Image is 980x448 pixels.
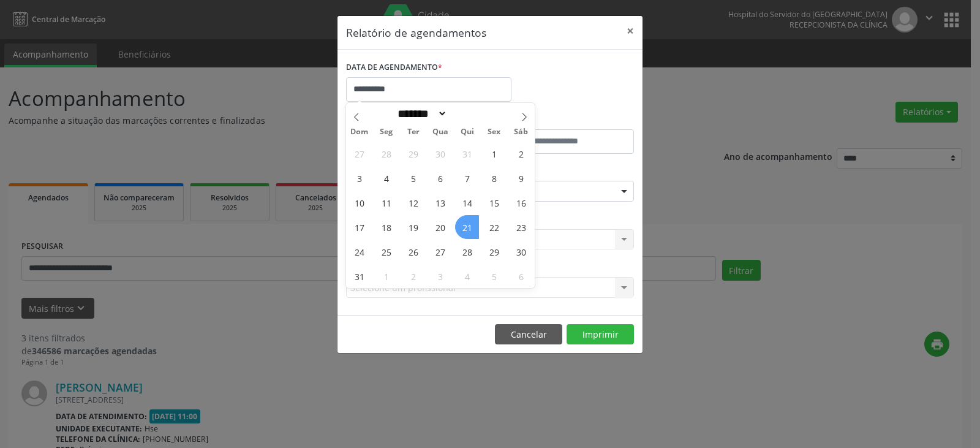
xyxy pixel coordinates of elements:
span: Dom [346,128,373,136]
span: Agosto 5, 2025 [401,166,425,190]
span: Sex [481,128,508,136]
label: DATA DE AGENDAMENTO [346,58,442,77]
span: Agosto 10, 2025 [347,191,371,215]
span: Agosto 26, 2025 [401,240,425,264]
span: Agosto 24, 2025 [347,240,371,264]
span: Sáb [508,128,535,136]
span: Agosto 9, 2025 [509,166,533,190]
span: Qua [427,128,454,136]
span: Julho 29, 2025 [401,142,425,165]
span: Ter [400,128,427,136]
span: Agosto 4, 2025 [374,166,398,190]
span: Julho 30, 2025 [428,142,452,165]
button: Imprimir [567,324,634,345]
span: Setembro 1, 2025 [374,264,398,288]
span: Agosto 27, 2025 [428,240,452,264]
span: Agosto 8, 2025 [482,166,506,190]
span: Agosto 7, 2025 [455,166,479,190]
span: Agosto 16, 2025 [509,191,533,215]
h5: Relatório de agendamentos [346,25,486,40]
span: Julho 27, 2025 [347,142,371,165]
span: Agosto 21, 2025 [455,215,479,239]
span: Agosto 31, 2025 [347,264,371,288]
button: Close [618,16,643,46]
span: Agosto 19, 2025 [401,215,425,239]
span: Agosto 25, 2025 [374,240,398,264]
span: Agosto 1, 2025 [482,142,506,165]
span: Agosto 23, 2025 [509,215,533,239]
span: Agosto 2, 2025 [509,142,533,165]
label: ATÉ [493,110,634,129]
span: Julho 31, 2025 [455,142,479,165]
span: Agosto 28, 2025 [455,240,479,264]
span: Agosto 13, 2025 [428,191,452,215]
span: Setembro 6, 2025 [509,264,533,288]
span: Agosto 11, 2025 [374,191,398,215]
span: Agosto 22, 2025 [482,215,506,239]
span: Agosto 14, 2025 [455,191,479,215]
span: Agosto 17, 2025 [347,215,371,239]
span: Setembro 2, 2025 [401,264,425,288]
span: Agosto 29, 2025 [482,240,506,264]
input: Year [447,107,488,120]
span: Qui [454,128,481,136]
span: Agosto 15, 2025 [482,191,506,215]
span: Agosto 12, 2025 [401,191,425,215]
span: Agosto 20, 2025 [428,215,452,239]
span: Agosto 18, 2025 [374,215,398,239]
span: Agosto 6, 2025 [428,166,452,190]
span: Setembro 3, 2025 [428,264,452,288]
span: Setembro 4, 2025 [455,264,479,288]
button: Cancelar [495,324,562,345]
span: Julho 28, 2025 [374,142,398,165]
span: Agosto 30, 2025 [509,240,533,264]
span: Setembro 5, 2025 [482,264,506,288]
span: Seg [373,128,400,136]
span: Agosto 3, 2025 [347,166,371,190]
select: Month [393,107,447,120]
